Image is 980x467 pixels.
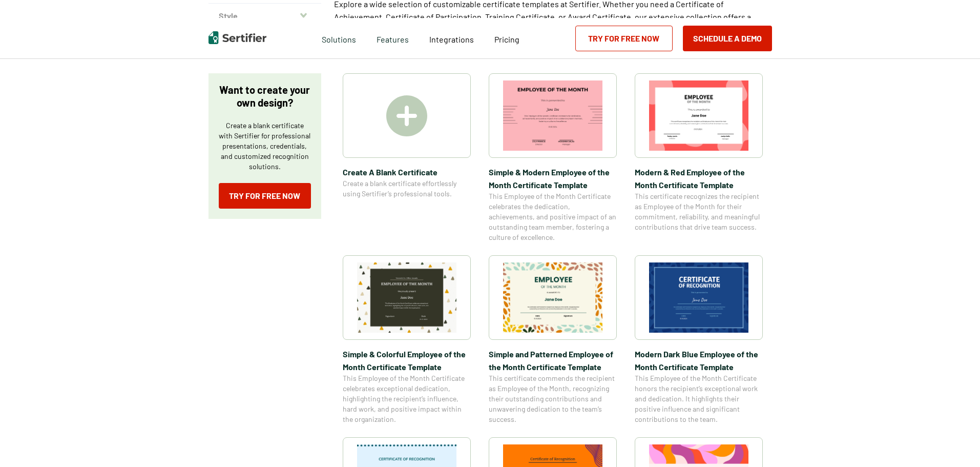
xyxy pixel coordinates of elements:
[503,80,602,151] img: Simple & Modern Employee of the Month Certificate Template
[635,73,763,242] a: Modern & Red Employee of the Month Certificate TemplateModern & Red Employee of the Month Certifi...
[489,255,617,424] a: Simple and Patterned Employee of the Month Certificate TemplateSimple and Patterned Employee of t...
[429,32,474,45] a: Integrations
[649,262,748,333] img: Modern Dark Blue Employee of the Month Certificate Template
[208,4,321,28] button: Style
[494,34,519,44] span: Pricing
[489,166,617,191] span: Simple & Modern Employee of the Month Certificate Template
[635,191,763,232] span: This certificate recognizes the recipient as Employee of the Month for their commitment, reliabil...
[635,255,763,424] a: Modern Dark Blue Employee of the Month Certificate TemplateModern Dark Blue Employee of the Month...
[503,262,602,333] img: Simple and Patterned Employee of the Month Certificate Template
[489,373,617,424] span: This certificate commends the recipient as Employee of the Month, recognizing their outstanding c...
[357,262,456,333] img: Simple & Colorful Employee of the Month Certificate Template
[219,183,311,209] a: Try for Free Now
[635,348,763,373] span: Modern Dark Blue Employee of the Month Certificate Template
[494,32,519,45] a: Pricing
[649,80,748,151] img: Modern & Red Employee of the Month Certificate Template
[219,84,311,109] p: Want to create your own design?
[343,178,471,199] span: Create a blank certificate effortlessly using Sertifier’s professional tools.
[575,26,673,51] a: Try for Free Now
[489,348,617,373] span: Simple and Patterned Employee of the Month Certificate Template
[343,166,471,178] span: Create A Blank Certificate
[343,373,471,424] span: This Employee of the Month Certificate celebrates exceptional dedication, highlighting the recipi...
[635,373,763,424] span: This Employee of the Month Certificate honors the recipient’s exceptional work and dedication. It...
[208,31,266,44] img: Sertifier | Digital Credentialing Platform
[343,255,471,424] a: Simple & Colorful Employee of the Month Certificate TemplateSimple & Colorful Employee of the Mon...
[322,32,356,45] span: Solutions
[429,34,474,44] span: Integrations
[343,348,471,373] span: Simple & Colorful Employee of the Month Certificate Template
[386,95,427,136] img: Create A Blank Certificate
[635,166,763,191] span: Modern & Red Employee of the Month Certificate Template
[377,32,409,45] span: Features
[219,120,311,172] p: Create a blank certificate with Sertifier for professional presentations, credentials, and custom...
[489,191,617,242] span: This Employee of the Month Certificate celebrates the dedication, achievements, and positive impa...
[489,73,617,242] a: Simple & Modern Employee of the Month Certificate TemplateSimple & Modern Employee of the Month C...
